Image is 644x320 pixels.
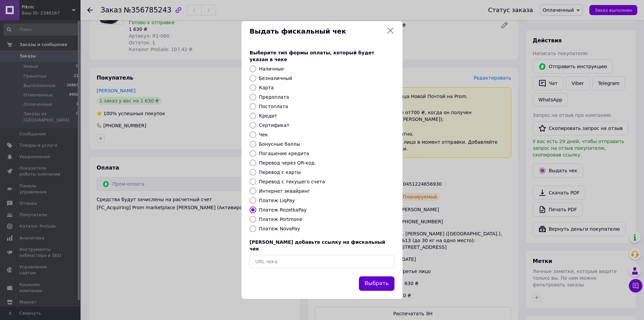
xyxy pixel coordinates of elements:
[259,226,300,231] label: Платеж NovaPay
[250,27,384,36] span: Выдать фискальный чек
[259,94,289,100] label: Предоплата
[259,179,325,184] label: Перевод с текущего счета
[250,50,374,62] span: Выберите тип формы оплаты, который будет указан в чеке
[259,217,302,222] label: Платеж Portmone
[259,123,289,128] label: Сертификат
[259,198,295,203] label: Платеж LiqPay
[259,141,300,147] label: Бонусные баллы
[259,113,277,119] label: Кредит
[259,160,315,166] label: Перевод через QR-код
[259,104,288,109] label: Постоплата
[359,276,394,291] button: Выбрать
[259,188,310,194] label: Интернет эквайринг
[259,170,301,175] label: Перевод с карты
[259,66,284,72] label: Наличные
[259,151,309,156] label: Погашение кредита
[259,132,268,137] label: Чек
[259,207,307,213] label: Платеж RozetkaPay
[250,239,385,252] span: [PERSON_NAME] добавьте ссылку на фискальный чек
[250,255,394,268] input: URL чека
[259,85,274,90] label: Карта
[259,76,292,81] label: Безналичный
